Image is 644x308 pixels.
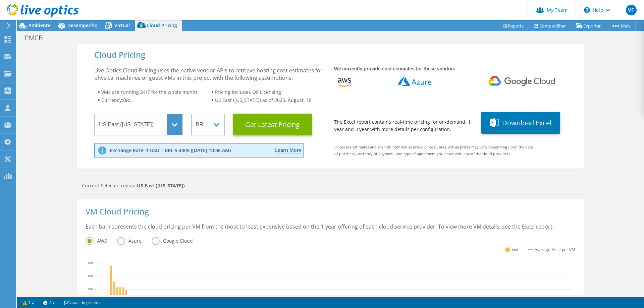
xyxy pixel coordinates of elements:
span: US East ([US_STATE]) as of 2025, August, 18 [215,97,312,103]
span: VMs are running 24/7 for the whole month [101,89,197,95]
strong: US East ([US_STATE]) [137,182,185,189]
a: Mais [606,20,636,31]
div: Cloud Pricing [94,51,567,58]
button: Download Excel [481,112,560,134]
a: Compartilhar [529,20,571,31]
strong: We currently provide cost estimates for these vendors: [334,66,457,71]
div: VM Cloud Pricing [86,208,575,223]
button: Get Latest Pricing [233,114,312,135]
span: Desempenho [67,22,98,28]
a: Reports [497,20,529,31]
span: VF [626,5,637,15]
span: Ambiente [29,22,51,28]
span: Cloud Pricing [147,22,177,28]
label: Azure [117,237,152,245]
text: BRL 2,500 [88,287,104,291]
text: BRL 3,000 [88,273,104,278]
span: Pricing includes OS Licensing [215,89,281,95]
div: Live Optics Cloud Pricing uses the native vendor APIs to retrieve hosting cost estimates for phys... [94,67,326,81]
a: Exportar [571,20,606,31]
span: Virtual [114,22,130,28]
text: BRL 3,500 [88,260,104,265]
span: Average Price per VM [535,246,575,253]
label: AWS [86,237,117,245]
label: Google Cloud [152,237,203,245]
div: Prices are estimates and are not intended as actual price quotes. Actual prices may vary dependin... [323,144,536,162]
p: Exchange Rate: 1 USD = BRL 5.4009 ([DATE] 10:36 AM) [110,147,231,153]
a: Notas do projeto [59,298,104,307]
svg: \n [584,7,590,13]
span: Currency: BRL [101,97,131,103]
span: VM [512,246,518,254]
div: The Excel report contains real-time pricing for on-demand, 1 year and 3 year with more details pe... [334,118,473,133]
div: Current Selected region: [82,182,580,189]
h1: PMCB [22,34,53,42]
a: Learn More [275,147,302,154]
div: Each bar represents the cloud pricing per VM from the most to least expensive based on the 1-year... [86,223,575,237]
a: 2 [39,298,59,307]
a: 1 [18,298,39,307]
